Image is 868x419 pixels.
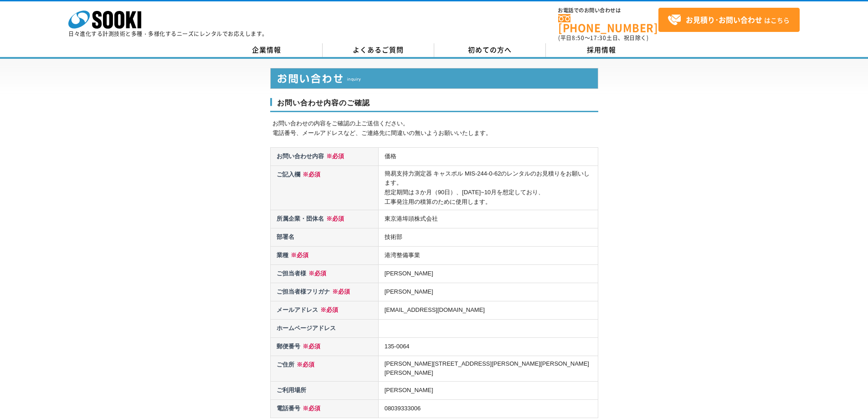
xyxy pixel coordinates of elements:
span: ※必須 [330,288,350,295]
a: [PHONE_NUMBER] [558,14,658,33]
th: ご担当者様 [270,265,378,283]
th: 部署名 [270,228,378,247]
a: お見積り･お問い合わせはこちら [658,8,800,32]
th: ご住所 [270,356,378,382]
a: 初めての方へ [434,43,546,57]
span: ※必須 [318,306,338,313]
td: 08039333006 [378,399,598,418]
td: [EMAIL_ADDRESS][DOMAIN_NAME] [378,301,598,320]
a: 企業情報 [211,43,323,57]
span: お電話でのお問い合わせは [558,8,658,13]
th: ホームページアドレス [270,320,378,338]
td: 東京港埠頭株式会社 [378,210,598,228]
p: お問い合わせの内容をご確認の上ご送信ください。 電話番号、メールアドレスなど、ご連絡先に間違いの無いようお願いいたします。 [272,119,598,138]
th: 電話番号 [270,399,378,418]
th: ご利用場所 [270,381,378,399]
td: [PERSON_NAME] [378,381,598,399]
span: 8:50 [572,34,585,42]
td: [PERSON_NAME][STREET_ADDRESS][PERSON_NAME][PERSON_NAME][PERSON_NAME] [378,356,598,382]
a: 採用情報 [546,43,657,57]
th: ご記入欄 [270,166,378,210]
span: ※必須 [300,171,320,178]
span: ※必須 [300,405,320,412]
th: お問い合わせ内容 [270,148,378,166]
td: 135-0064 [378,338,598,356]
td: [PERSON_NAME] [378,283,598,301]
span: 17:30 [590,34,606,42]
td: [PERSON_NAME] [378,265,598,283]
span: ※必須 [306,270,326,277]
th: 業種 [270,247,378,265]
td: 港湾整備事業 [378,247,598,265]
span: ※必須 [300,343,320,350]
td: 価格 [378,148,598,166]
span: ※必須 [324,153,344,160]
th: 所属企業・団体名 [270,210,378,228]
strong: お見積り･お問い合わせ [686,14,762,25]
span: はこちら [668,13,790,27]
img: お問い合わせ [270,68,598,89]
span: ※必須 [324,215,344,222]
td: 簡易支持力測定器 キャスポル MIS-244-0-62のレンタルのお見積りをお願いします。 想定期間は３か月（90日）、[DATE]~10月を想定しており、 工事発注用の積算のために使用します。 [378,166,598,210]
th: ご担当者様フリガナ [270,283,378,301]
p: 日々進化する計測技術と多種・多様化するニーズにレンタルでお応えします。 [68,31,268,36]
a: よくあるご質問 [323,43,434,57]
h3: お問い合わせ内容のご確認 [270,98,598,113]
th: 郵便番号 [270,338,378,356]
span: (平日 ～ 土日、祝日除く) [558,34,648,42]
span: 初めての方へ [468,45,512,55]
span: ※必須 [288,252,308,259]
td: 技術部 [378,228,598,247]
span: ※必須 [294,361,314,368]
th: メールアドレス [270,301,378,320]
